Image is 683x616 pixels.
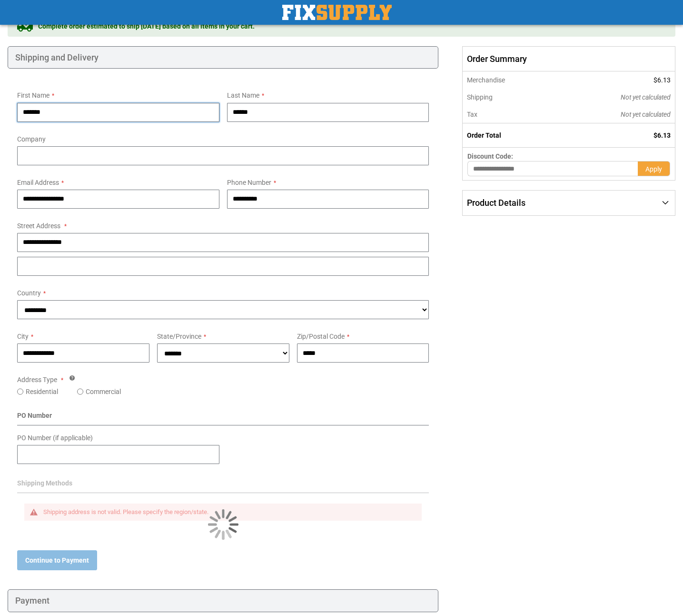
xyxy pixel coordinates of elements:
[282,5,392,20] img: Fix Industrial Supply
[8,46,438,69] div: Shipping and Delivery
[297,333,345,340] span: Zip/Postal Code
[467,93,493,101] span: Shipping
[17,289,41,297] span: Country
[17,333,29,340] span: City
[38,21,255,31] span: Complete order estimated to ship [DATE] based on all items in your cart.
[17,179,59,186] span: Email Address
[463,71,557,89] th: Merchandise
[17,91,49,99] span: First Name
[157,333,201,340] span: State/Province
[17,411,429,425] div: PO Number
[208,509,238,540] img: Loading...
[26,387,58,396] label: Residential
[467,198,525,208] span: Product Details
[645,165,662,173] span: Apply
[8,589,438,612] div: Payment
[17,222,60,230] span: Street Address
[227,91,259,99] span: Last Name
[227,179,271,186] span: Phone Number
[462,46,675,72] span: Order Summary
[467,131,501,139] strong: Order Total
[17,135,46,143] span: Company
[17,376,57,384] span: Address Type
[467,152,513,160] span: Discount Code:
[463,106,557,123] th: Tax
[653,76,671,84] span: $6.13
[621,111,671,118] span: Not yet calculated
[86,387,121,396] label: Commercial
[638,161,670,176] button: Apply
[282,5,392,20] a: store logo
[621,93,671,101] span: Not yet calculated
[653,131,671,139] span: $6.13
[17,434,93,442] span: PO Number (if applicable)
